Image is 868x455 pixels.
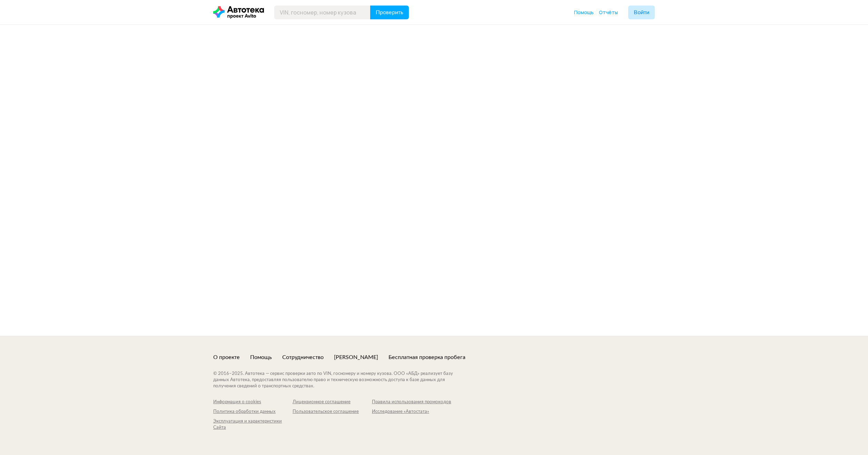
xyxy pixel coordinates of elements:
[213,409,293,415] a: Политика обработки данных
[599,9,618,16] a: Отчёты
[334,354,378,361] a: [PERSON_NAME]
[213,418,293,431] a: Эксплуатация и характеристики Сайта
[213,371,467,389] div: © 2016– 2025 . Автотека — сервис проверки авто по VIN, госномеру и номеру кузова. ООО «АБД» реали...
[574,9,594,16] span: Помощь
[628,6,655,19] button: Войти
[213,354,240,361] a: О проекте
[293,409,372,415] a: Пользовательское соглашение
[376,10,403,15] span: Проверить
[274,6,371,19] input: VIN, госномер, номер кузова
[574,9,594,16] a: Помощь
[213,399,293,405] a: Информация о cookies
[282,354,324,361] a: Сотрудничество
[370,6,409,19] button: Проверить
[250,354,272,361] a: Помощь
[372,399,451,405] a: Правила использования промокодов
[293,399,372,405] a: Лицензионное соглашение
[372,409,451,415] a: Исследование «Автостата»
[388,354,465,361] a: Бесплатная проверка пробега
[634,10,649,15] span: Войти
[599,9,618,16] span: Отчёты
